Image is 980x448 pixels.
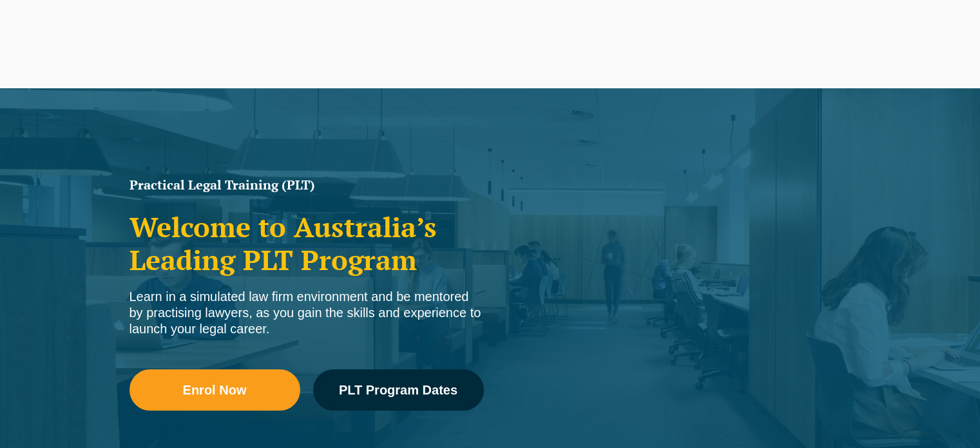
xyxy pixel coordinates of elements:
span: Enrol Now [183,384,247,396]
a: Enrol Now [130,369,300,411]
span: PLT Program Dates [339,384,457,396]
a: PLT Program Dates [313,369,484,411]
div: Learn in a simulated law firm environment and be mentored by practising lawyers, as you gain the ... [130,289,484,337]
h2: Welcome to Australia’s Leading PLT Program [130,211,484,276]
h1: Practical Legal Training (PLT) [130,179,484,191]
